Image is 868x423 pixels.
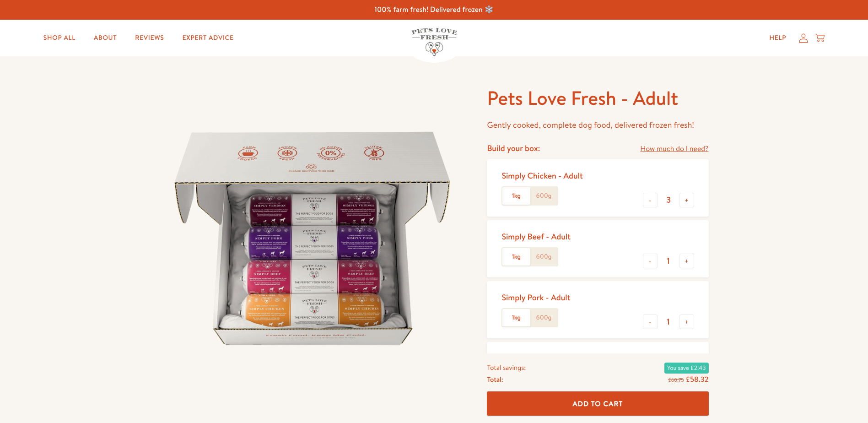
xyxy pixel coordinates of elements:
[530,248,557,266] label: 600g
[664,363,708,374] span: You save £2.43
[573,399,623,408] span: Add To Cart
[501,231,571,242] div: Simply Beef - Adult
[160,86,465,391] img: Pets Love Fresh - Adult
[175,29,241,47] a: Expert Advice
[487,86,708,111] h1: Pets Love Fresh - Adult
[679,315,694,329] button: +
[679,254,694,268] button: +
[668,376,684,384] s: £60.75
[640,143,708,155] a: How much do I need?
[530,309,557,326] label: 600g
[487,362,526,374] span: Total savings:
[643,254,658,268] button: -
[643,315,658,329] button: -
[679,193,694,207] button: +
[501,292,570,303] div: Simply Pork - Adult
[487,118,708,132] p: Gently cooked, complete dog food, delivered frozen fresh!
[487,374,503,385] span: Total:
[643,193,658,207] button: -
[487,143,540,153] h4: Build your box:
[128,29,171,47] a: Reviews
[502,248,530,266] label: 1kg
[411,28,457,56] img: Pets Love Fresh
[86,29,124,47] a: About
[501,353,572,363] div: Simply Duck - Adult
[530,187,557,205] label: 600g
[501,170,582,181] div: Simply Chicken - Adult
[762,29,793,47] a: Help
[685,374,708,385] span: £58.32
[36,29,83,47] a: Shop All
[502,187,530,205] label: 1kg
[502,309,530,326] label: 1kg
[487,392,708,416] button: Add To Cart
